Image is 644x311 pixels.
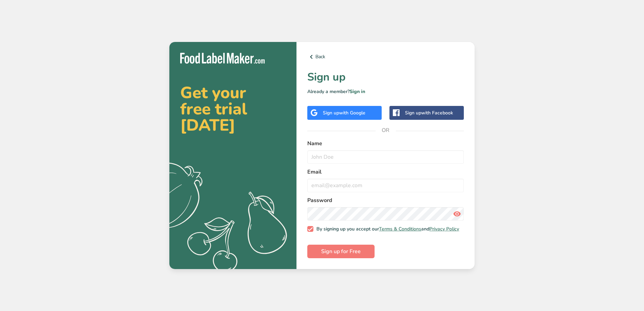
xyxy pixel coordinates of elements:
[307,196,464,204] label: Password
[313,226,459,232] span: By signing up you accept our and
[180,53,265,64] img: Food Label Maker
[321,247,361,256] span: Sign up for Free
[429,226,459,232] a: Privacy Policy
[376,120,396,140] span: OR
[180,85,286,133] h2: Get your free trial [DATE]
[421,110,453,116] span: with Facebook
[307,53,464,61] a: Back
[307,69,464,85] h1: Sign up
[405,109,453,116] div: Sign up
[307,179,464,192] input: email@example.com
[307,88,464,95] p: Already a member?
[379,226,421,232] a: Terms & Conditions
[323,109,365,116] div: Sign up
[307,139,464,148] label: Name
[307,150,464,164] input: John Doe
[307,245,375,258] button: Sign up for Free
[350,88,365,95] a: Sign in
[339,110,365,116] span: with Google
[307,168,464,176] label: Email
